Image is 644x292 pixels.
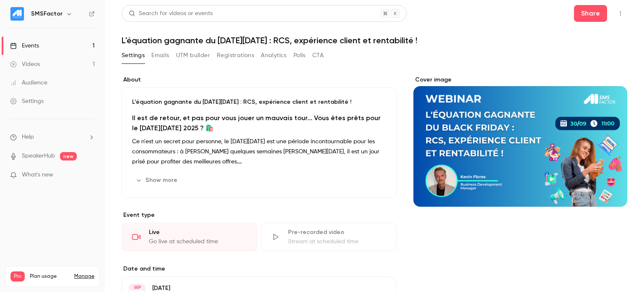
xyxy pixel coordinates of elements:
li: help-dropdown-opener [10,133,95,142]
a: SpeakerHub [22,152,55,160]
h1: L'équation gagnante du [DATE][DATE] : RCS, expérience client et rentabilité ! [122,35,627,45]
p: Event type [122,211,397,219]
div: Videos [10,60,40,68]
p: Ce n'est un secret pour personne, le [DATE][DATE] est une période incontournable pour les consomm... [132,137,386,167]
h6: SMSFactor [31,10,62,18]
span: Pro [10,271,25,281]
button: Share [574,5,607,22]
button: Emails [151,49,169,62]
span: Help [22,133,34,142]
button: Polls [293,49,306,62]
label: About [122,76,397,84]
span: new [60,152,77,160]
h2: Il est de retour, et pas pour vous jouer un mauvais tour... Vous êtes prêts pour le [DATE][DATE] ... [132,113,386,133]
img: SMSFactor [10,7,24,21]
span: Plan usage [30,273,69,280]
div: Go live at scheduled time [149,237,247,246]
div: Audience [10,79,47,87]
span: What's new [22,171,53,179]
button: UTM builder [176,49,210,62]
div: Pre-recorded video [288,228,386,237]
button: Analytics [261,49,287,62]
p: L'équation gagnante du [DATE][DATE] : RCS, expérience client et rentabilité ! [132,98,386,106]
label: Date and time [122,265,397,273]
button: Registrations [217,49,254,62]
div: SEP [130,284,145,290]
div: Pre-recorded videoStream at scheduled time [261,223,397,251]
button: CTA [312,49,324,62]
iframe: Noticeable Trigger [85,171,95,179]
a: Manage [74,273,94,280]
button: Show more [132,174,182,187]
div: Settings [10,97,44,105]
div: Search for videos or events [129,9,213,18]
div: Stream at scheduled time [288,237,386,246]
div: Events [10,42,39,50]
div: Live [149,228,247,237]
label: Cover image [413,76,627,84]
div: LiveGo live at scheduled time [122,223,257,251]
section: Cover image [413,76,627,207]
button: Settings [122,49,145,62]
